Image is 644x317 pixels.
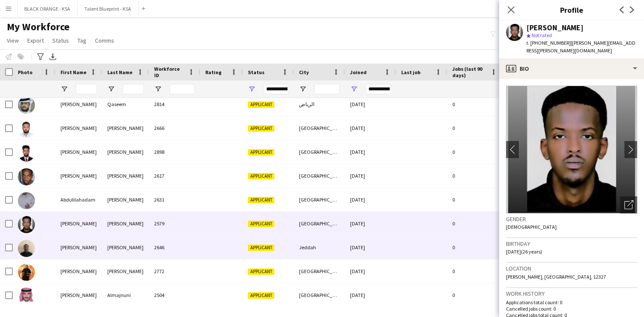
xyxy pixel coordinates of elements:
[294,259,345,283] div: [GEOGRAPHIC_DATA]
[95,37,114,44] span: Comms
[248,173,274,179] span: Applicant
[102,140,149,164] div: [PERSON_NAME]
[149,283,200,307] div: 2504
[294,236,345,259] div: Jeddah
[345,92,396,116] div: [DATE]
[18,144,35,161] img: Abdelkhalig Sharif
[18,97,35,114] img: Abdalrhmun ali Qaseem
[294,212,345,235] div: [GEOGRAPHIC_DATA]
[102,116,149,140] div: [PERSON_NAME]
[48,52,58,62] app-action-btn: Export XLSX
[18,288,35,305] img: Abdullah Almajnuni
[248,221,274,227] span: Applicant
[248,197,274,203] span: Applicant
[345,164,396,187] div: [DATE]
[294,140,345,164] div: [GEOGRAPHIC_DATA]
[526,40,635,54] span: | [PERSON_NAME][EMAIL_ADDRESS][PERSON_NAME][DOMAIN_NAME]
[205,69,221,75] span: Rating
[60,85,68,93] button: Open Filter Menu
[294,164,345,187] div: [GEOGRAPHIC_DATA]
[102,188,149,211] div: [PERSON_NAME]
[345,283,396,307] div: [DATE]
[52,37,69,44] span: Status
[499,4,644,15] h3: Profile
[248,85,256,93] button: Open Filter Menu
[447,212,503,235] div: 0
[506,240,637,248] h3: Birthday
[506,215,637,223] h3: Gender
[401,69,420,75] span: Last job
[294,116,345,140] div: [GEOGRAPHIC_DATA]
[18,264,35,281] img: Abdullah Ahmed
[506,299,637,305] p: Applications total count: 0
[55,188,102,211] div: Abdulilahadam
[248,292,274,299] span: Applicant
[102,283,149,307] div: Almajnuni
[18,121,35,138] img: Abdelaziz Mohamed
[55,92,102,116] div: [PERSON_NAME]
[526,24,584,32] div: [PERSON_NAME]
[18,168,35,185] img: ABDELRAHIM AHMED
[506,224,557,230] span: [DEMOGRAPHIC_DATA]
[18,216,35,233] img: Abdullah Abdirahman
[92,35,118,46] a: Comms
[78,37,86,44] span: Tag
[447,259,503,283] div: 0
[526,40,571,46] span: t. [PHONE_NUMBER]
[248,268,274,275] span: Applicant
[345,116,396,140] div: [DATE]
[294,283,345,307] div: [GEOGRAPHIC_DATA]
[149,212,200,235] div: 2579
[18,69,32,75] span: Photo
[102,236,149,259] div: [PERSON_NAME]
[294,188,345,211] div: [GEOGRAPHIC_DATA]
[506,305,637,312] p: Cancelled jobs count: 0
[55,140,102,164] div: [PERSON_NAME]
[447,116,503,140] div: 0
[350,69,367,75] span: Joined
[248,149,274,156] span: Applicant
[447,140,503,164] div: 0
[102,212,149,235] div: [PERSON_NAME]
[299,85,307,93] button: Open Filter Menu
[55,116,102,140] div: [PERSON_NAME]
[3,35,22,46] a: View
[107,69,132,75] span: Last Name
[102,92,149,116] div: Qaseem
[506,86,637,213] img: Crew avatar or photo
[55,212,102,235] div: [PERSON_NAME]
[74,35,90,46] a: Tag
[55,164,102,187] div: [PERSON_NAME]
[55,259,102,283] div: [PERSON_NAME]
[447,236,503,259] div: 0
[154,66,185,78] span: Workforce ID
[102,164,149,187] div: [PERSON_NAME]
[620,196,637,213] div: Open photos pop-in
[248,101,274,108] span: Applicant
[49,35,72,46] a: Status
[447,188,503,211] div: 0
[60,69,86,75] span: First Name
[350,85,358,93] button: Open Filter Menu
[35,52,46,62] app-action-btn: Advanced filters
[314,84,340,94] input: City Filter Input
[532,32,552,38] span: Not rated
[248,125,274,132] span: Applicant
[27,37,44,44] span: Export
[506,265,637,272] h3: Location
[149,116,200,140] div: 2666
[499,58,644,79] div: Bio
[76,84,97,94] input: First Name Filter Input
[506,274,606,280] span: [PERSON_NAME], [GEOGRAPHIC_DATA], 12327
[149,188,200,211] div: 2631
[123,84,144,94] input: Last Name Filter Input
[170,84,195,94] input: Workforce ID Filter Input
[149,164,200,187] div: 2617
[345,236,396,259] div: [DATE]
[7,20,69,33] span: My Workforce
[248,245,274,251] span: Applicant
[7,37,19,44] span: View
[55,236,102,259] div: [PERSON_NAME]
[78,0,138,17] button: Talent Blueprint - KSA
[18,240,35,257] img: Abdullah Ahmed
